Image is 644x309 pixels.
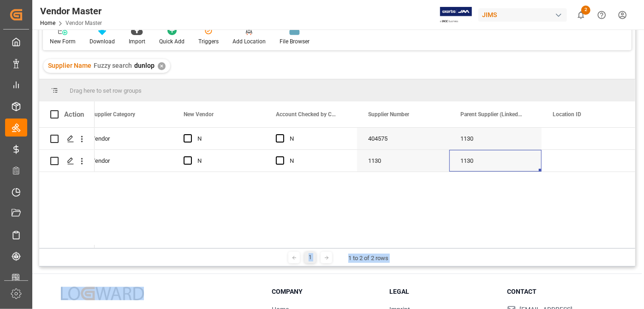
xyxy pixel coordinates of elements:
[40,20,55,26] a: Home
[280,37,310,46] div: File Browser
[449,128,542,149] div: 1130
[89,37,115,46] div: Download
[70,87,142,94] span: Drag here to set row groups
[39,150,95,172] div: Press SPACE to select this row.
[48,62,91,69] span: Supplier Name
[233,37,266,46] div: Add Location
[198,37,219,46] div: Triggers
[272,287,378,297] h3: Company
[39,128,95,150] div: Press SPACE to select this row.
[94,62,132,69] span: Fuzzy search
[129,37,145,46] div: Import
[197,150,254,172] div: N
[91,150,161,172] div: Vendor
[158,62,166,70] div: ✕
[478,6,571,24] button: JIMS
[304,252,316,263] div: 1
[357,150,449,172] div: 1130
[197,128,254,149] div: N
[61,287,144,300] img: Logward Logo
[184,111,214,118] span: New Vendor
[276,111,338,118] span: Account Checked by Compliance
[571,5,591,25] button: show 2 new notifications
[40,4,102,18] div: Vendor Master
[478,8,567,22] div: JIMS
[449,150,542,172] div: 1130
[134,62,155,69] span: dunlop
[553,111,581,118] span: Location ID
[581,6,590,15] span: 2
[64,110,84,119] div: Action
[50,37,76,46] div: New Form
[390,287,496,297] h3: Legal
[591,5,612,25] button: Help Center
[507,287,614,297] h3: Contact
[440,7,472,23] img: Exertis%20JAM%20-%20Email%20Logo.jpg_1722504956.jpg
[348,254,388,263] div: 1 to 2 of 2 rows
[460,111,522,118] span: Parent Supplier (Linked to SKU)
[91,128,161,149] div: Vendor
[290,128,346,149] div: N
[159,37,185,46] div: Quick Add
[290,150,346,172] div: N
[357,128,449,149] div: 404575
[368,111,409,118] span: Supplier Number
[91,111,135,118] span: Supplier Category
